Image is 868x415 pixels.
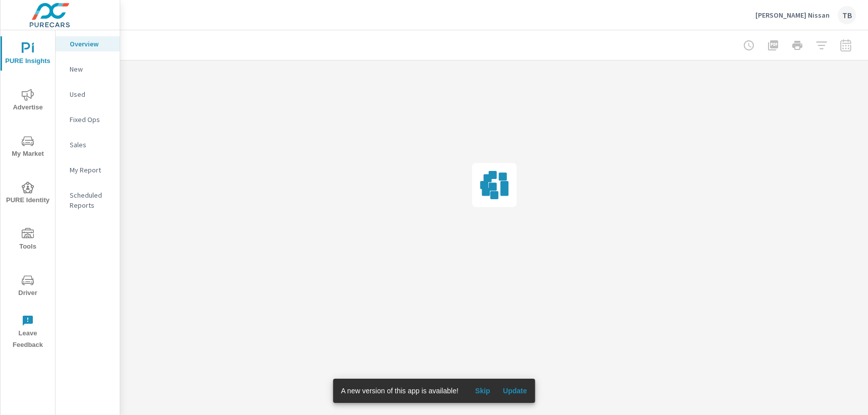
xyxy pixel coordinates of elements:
div: Overview [56,36,120,51]
p: New [70,64,112,74]
span: PURE Identity [4,182,52,206]
span: Skip [471,386,495,395]
p: Used [70,89,112,99]
span: Tools [4,228,52,253]
div: Scheduled Reports [56,188,120,213]
div: My Report [56,162,120,177]
span: PURE Insights [4,42,52,67]
p: Fixed Ops [70,114,112,125]
div: TB [838,6,856,24]
div: Fixed Ops [56,112,120,127]
p: Overview [70,39,112,49]
span: Leave Feedback [4,315,52,351]
span: Driver [4,274,52,299]
div: New [56,62,120,77]
p: [PERSON_NAME] Nissan [755,11,830,20]
button: Skip [467,383,499,399]
div: nav menu [1,30,55,355]
span: My Market [4,135,52,160]
p: My Report [70,165,112,175]
span: Update [503,386,527,395]
div: Used [56,87,120,102]
button: Update [499,383,531,399]
span: A new version of this app is available! [341,387,458,395]
span: Advertise [4,89,52,113]
div: Sales [56,137,120,152]
p: Scheduled Reports [70,190,112,210]
p: Sales [70,140,112,150]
